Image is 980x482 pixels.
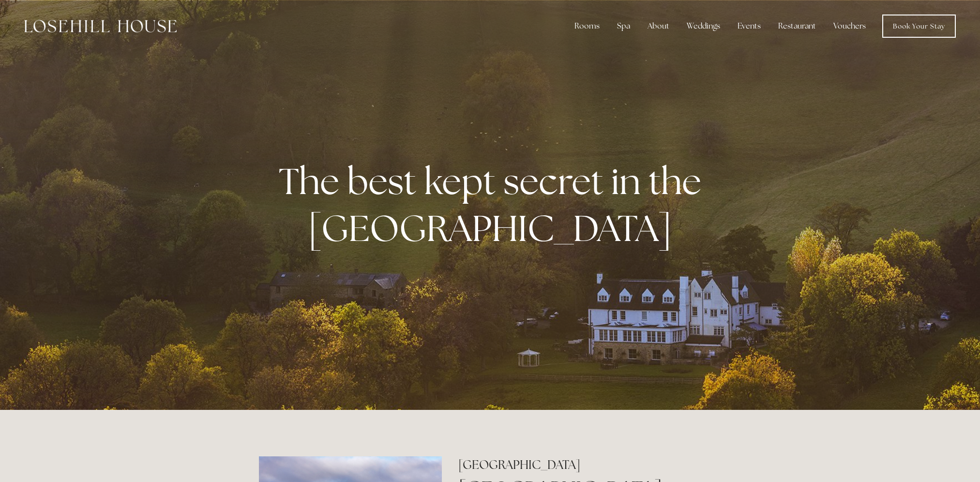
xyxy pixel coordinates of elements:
[279,157,709,252] strong: The best kept secret in the [GEOGRAPHIC_DATA]
[609,16,638,36] div: Spa
[770,16,824,36] div: Restaurant
[567,16,607,36] div: Rooms
[24,20,177,32] img: Losehill House
[679,16,728,36] div: Weddings
[882,15,956,38] a: Book Your Stay
[826,16,874,36] a: Vouchers
[640,16,677,36] div: About
[730,16,769,36] div: Events
[458,456,721,473] h2: [GEOGRAPHIC_DATA]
